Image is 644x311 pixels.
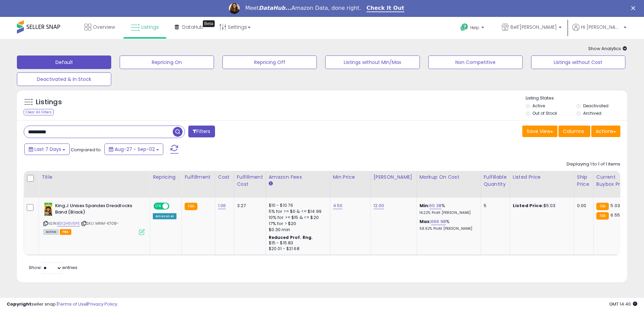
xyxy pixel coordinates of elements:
[497,17,567,39] a: Bell'[PERSON_NAME]
[269,215,325,221] div: 10% for >= $15 & <= $20
[222,55,317,69] button: Repricing Off
[611,212,620,218] span: 6.55
[17,55,111,69] button: Default
[214,17,256,37] a: Settings
[588,45,627,52] span: Show Analytics
[57,221,80,226] a: B012H5V5PE
[229,3,240,14] img: Profile image for Georgie
[563,128,584,135] span: Columns
[522,126,557,137] button: Save View
[42,174,147,181] div: Title
[93,24,115,30] span: Overview
[526,95,627,102] p: Listing States:
[154,203,163,209] span: ON
[631,6,638,10] div: Close
[420,203,476,215] div: %
[470,25,479,30] span: Help
[269,246,325,252] div: $20.01 - $21.68
[269,221,325,227] div: 17% for > $20
[269,240,325,246] div: $15 - $15.83
[153,174,179,181] div: Repricing
[531,55,625,69] button: Listings without Cost
[245,5,361,12] div: Meet Amazon Data, done right.
[182,24,204,30] span: DataHub
[591,126,620,137] button: Actions
[609,301,637,307] span: 2025-09-10 14:40 GMT
[431,218,446,225] a: 666.98
[596,212,609,220] small: FBA
[126,17,164,37] a: Listings
[420,174,478,181] div: Markup on Cost
[79,17,120,37] a: Overview
[269,203,325,208] div: $10 - $10.76
[333,174,368,181] div: Min Price
[611,202,620,209] span: 5.03
[24,143,70,155] button: Last 7 Days
[269,208,325,215] div: 5% for >= $0 & <= $14.99
[168,203,179,209] span: OFF
[420,210,476,215] p: 14.22% Profit [PERSON_NAME]
[333,202,343,209] a: 4.50
[81,221,119,226] span: | SKU: MNM-K708-
[577,174,591,188] div: Ship Price
[237,174,263,188] div: Fulfillment Cost
[460,23,469,31] i: Get Help
[455,18,491,39] a: Help
[71,147,102,153] span: Compared to:
[43,203,53,216] img: 51miLLWojXL._SL40_.jpg
[416,171,481,198] th: The percentage added to the cost of goods (COGS) that forms the calculator for Min & Max prices.
[259,5,291,11] i: DataHub...
[583,103,609,109] label: Deactivated
[218,202,226,209] a: 1.06
[577,203,588,209] div: 0.00
[153,213,176,219] div: Amazon AI
[17,72,111,86] button: Deactivated & In Stock
[24,109,54,115] div: Clear All Filters
[58,301,87,307] a: Terms of Use
[141,24,159,30] span: Listings
[218,174,231,181] div: Cost
[269,174,327,181] div: Amazon Fees
[420,219,476,231] div: %
[188,126,215,137] button: Filters
[7,301,31,307] strong: Copyright
[120,55,214,69] button: Repricing On
[185,174,212,181] div: Fulfillment
[34,146,61,153] span: Last 7 Days
[420,218,431,225] b: Max:
[484,203,505,209] div: 5
[513,174,571,181] div: Listed Price
[325,55,420,69] button: Listings without Min/Max
[484,174,507,188] div: Fulfillable Quantity
[596,174,631,188] div: Current Buybox Price
[269,227,325,233] div: $0.30 min
[43,203,145,234] div: ASIN:
[104,143,163,155] button: Aug-27 - Sep-02
[420,226,476,231] p: 58.92% Profit [PERSON_NAME]
[185,203,197,210] small: FBA
[532,103,545,109] label: Active
[115,146,155,153] span: Aug-27 - Sep-02
[420,202,430,209] b: Min:
[510,24,557,30] span: Bell'[PERSON_NAME]
[572,24,626,39] a: Hi [PERSON_NAME]
[596,203,609,210] small: FBA
[60,229,71,235] span: FBA
[513,202,544,209] b: Listed Price:
[513,203,569,209] div: $5.03
[583,110,601,116] label: Archived
[567,161,620,168] div: Displaying 1 to 1 of 1 items
[374,202,384,209] a: 12.00
[366,5,404,12] a: Check It Out
[170,17,209,37] a: DataHub
[203,20,215,27] div: Tooltip anchor
[55,203,137,217] b: King.J Unisex Spandex Dreadlocks Band (Black)
[29,264,77,271] span: Show: entries
[558,126,590,137] button: Columns
[36,97,62,107] h5: Listings
[237,203,261,209] div: 3.27
[269,181,273,187] small: Amazon Fees.
[43,229,59,235] span: All listings currently available for purchase on Amazon
[88,301,117,307] a: Privacy Policy
[269,235,313,240] b: Reduced Prof. Rng.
